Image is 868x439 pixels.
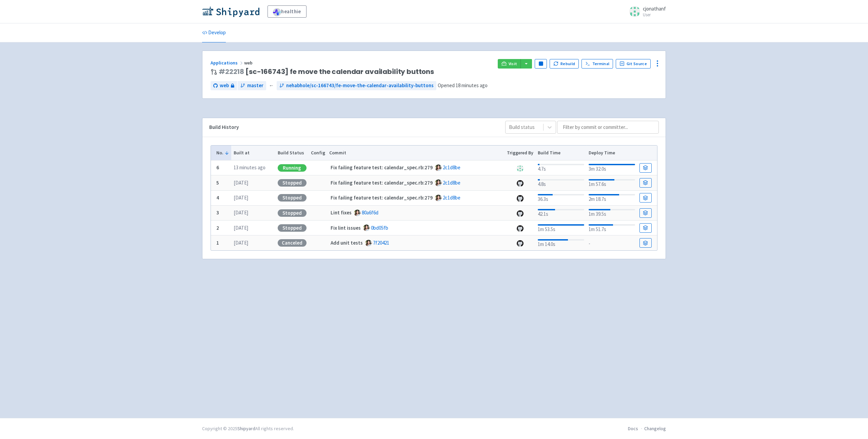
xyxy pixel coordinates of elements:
strong: Fix failing feature test: calendar_spec.rb:279 [331,194,433,201]
a: Build Details [639,163,652,173]
strong: Fix lint issues [331,225,361,231]
a: Build Details [639,178,652,188]
b: 6 [216,164,219,171]
input: Filter by commit or committer... [557,121,659,134]
strong: Fix failing feature test: calendar_spec.rb:279 [331,164,433,171]
div: Stopped [278,194,307,202]
span: ← [269,82,274,90]
a: Terminal [581,59,613,69]
div: 1m 51.7s [589,223,635,233]
div: 36.3s [538,193,584,203]
div: Stopped [278,179,307,187]
span: Opened [438,82,488,89]
div: 1m 14.0s [538,238,584,248]
a: Build Details [639,193,652,203]
div: Canceled [278,239,307,247]
a: Git Source [616,59,651,69]
span: Visit [509,61,517,66]
a: Changelog [644,425,666,432]
time: [DATE] [234,240,248,246]
span: web [244,60,254,66]
span: master [247,82,263,90]
a: #22218 [219,67,244,76]
time: [DATE] [234,194,248,201]
a: Build Details [639,223,652,233]
b: 2 [216,225,219,231]
b: 5 [216,179,219,186]
strong: Lint fixes [331,209,352,216]
th: Triggered By [505,146,536,160]
time: 13 minutes ago [234,164,265,171]
a: cjonathanf User [625,6,666,17]
div: 2m 18.7s [589,193,635,203]
div: 1m 53.5s [538,223,584,233]
time: [DATE] [234,179,248,186]
img: Shipyard logo [202,6,259,17]
th: Config [309,146,327,160]
div: - [589,238,635,248]
th: Build Status [275,146,309,160]
a: Build Details [639,208,652,218]
small: User [643,13,666,17]
div: Build History [209,123,494,131]
div: 4.7s [538,163,584,173]
time: [DATE] [234,209,248,216]
a: Build Details [639,238,652,248]
div: 1m 57.6s [589,178,635,188]
span: nehabhole/sc-166743/fe-move-the-calendar-availability-buttons [286,82,434,90]
div: Stopped [278,224,307,232]
div: Copyright © 2025 All rights reserved. [202,425,294,432]
span: cjonathanf [643,5,666,12]
time: 18 minutes ago [456,82,488,89]
a: 0bd05fb [371,225,388,231]
div: Running [278,164,307,172]
a: 2c1d8be [443,179,460,186]
a: nehabhole/sc-166743/fe-move-the-calendar-availability-buttons [277,81,436,90]
th: Commit [327,146,505,160]
a: 80a6f6d [362,209,378,216]
strong: Add unit tests [331,240,363,246]
strong: Fix failing feature test: calendar_spec.rb:279 [331,179,433,186]
b: 3 [216,209,219,216]
div: 3m 32.0s [589,163,635,173]
button: Rebuild [550,59,579,69]
button: No. [216,149,229,156]
a: Visit [498,59,521,69]
b: 4 [216,194,219,201]
a: web [211,81,237,90]
th: Built at [231,146,275,160]
span: web [220,82,229,90]
span: [sc-166743] fe move the calendar availability buttons [219,68,434,76]
button: Pause [535,59,547,69]
b: 1 [216,240,219,246]
a: Shipyard [237,425,255,432]
a: Develop [202,23,226,42]
div: 4.8s [538,178,584,188]
a: healthie [268,5,307,18]
div: Stopped [278,209,307,217]
th: Build Time [535,146,586,160]
a: Applications [211,60,244,66]
a: 2c1d8be [443,194,460,201]
div: 42.1s [538,208,584,218]
a: Docs [628,425,638,432]
a: master [238,81,266,90]
time: [DATE] [234,225,248,231]
div: 1m 39.5s [589,208,635,218]
a: 7f20421 [373,240,389,246]
a: 2c1d8be [443,164,460,171]
th: Deploy Time [586,146,637,160]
